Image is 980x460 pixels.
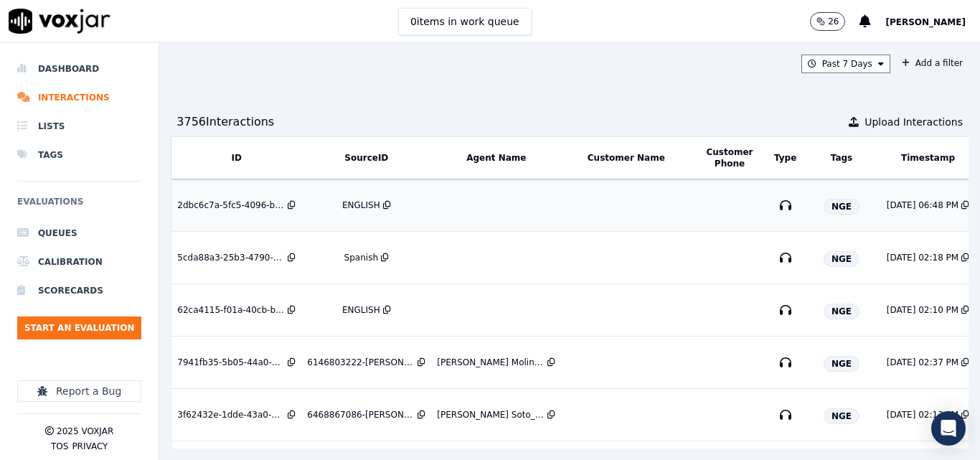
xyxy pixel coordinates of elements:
div: 2dbc6c7a-5fc5-4096-b416-92bcd36ae159 [177,200,285,211]
a: Queues [17,219,141,248]
div: 3f62432e-1dde-43a0-b776-54b013f54c31 [177,409,285,421]
button: Past 7 Days [801,55,890,73]
div: 62ca4115-f01a-40cb-bc76-b94426e5be37 [177,304,285,316]
button: Customer Phone [697,146,762,169]
span: NGE [824,251,859,267]
span: [PERSON_NAME] [885,17,966,27]
div: Open Intercom Messenger [931,411,966,446]
a: Tags [17,141,141,169]
div: Spanish [344,252,378,263]
div: [DATE] 02:13 PM [887,409,958,421]
div: 7941fb35-5b05-44a0-9205-6b5ce3da44f0 [177,357,285,368]
button: Timestamp [901,152,955,164]
button: Upload Interactions [849,115,963,129]
button: Add a filter [896,55,969,72]
div: [DATE] 02:37 PM [887,357,958,368]
button: TOS [51,441,68,452]
div: [PERSON_NAME] Molina_Fuse3103_NGE [437,357,545,368]
button: Customer Name [588,152,665,164]
div: [DATE] 06:48 PM [887,200,958,211]
div: [DATE] 02:18 PM [887,252,958,263]
a: Lists [17,112,141,141]
button: 0items in work queue [398,8,532,35]
button: 26 [810,12,845,31]
img: voxjar logo [9,9,110,34]
div: 5cda88a3-25b3-4790-aa2d-92929e2a90d9 [177,252,285,263]
div: ENGLISH [342,200,380,211]
div: ENGLISH [342,304,380,316]
span: Upload Interactions [864,115,963,129]
div: [DATE] 02:10 PM [887,304,958,316]
button: Start an Evaluation [17,316,141,339]
a: Calibration [17,248,141,276]
span: NGE [824,356,859,372]
div: [PERSON_NAME] Soto_Fuse3200_NGE [437,409,545,421]
button: Tags [831,152,852,164]
span: NGE [824,408,859,424]
button: Type [774,152,796,164]
a: Dashboard [17,55,141,83]
button: [PERSON_NAME] [885,13,980,30]
button: 26 [810,12,859,31]
div: 6468867086-[PERSON_NAME] all.mp3 [307,409,415,421]
button: SourceID [344,152,388,164]
button: Report a Bug [17,380,141,402]
a: Scorecards [17,276,141,305]
p: 2025 Voxjar [57,426,113,437]
p: 26 [828,16,839,27]
span: NGE [824,199,859,215]
button: ID [232,152,242,164]
a: Interactions [17,83,141,112]
div: 6146803222-[PERSON_NAME] 2 all.mp3 [307,357,415,368]
h6: Evaluations [17,193,141,219]
button: Agent Name [466,152,526,164]
span: NGE [824,304,859,319]
div: 3756 Interaction s [176,113,274,131]
button: Privacy [72,441,108,452]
